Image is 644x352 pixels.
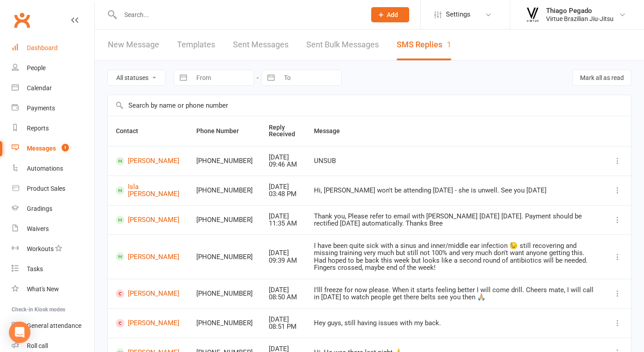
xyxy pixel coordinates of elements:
[12,279,94,299] a: What's New
[196,253,253,261] div: [PHONE_NUMBER]
[12,219,94,239] a: Waivers
[12,259,94,279] a: Tasks
[387,11,398,18] span: Add
[188,116,261,146] th: Phone Number
[191,70,254,85] input: From
[306,29,379,60] a: Sent Bulk Messages
[116,289,180,298] a: [PERSON_NAME]
[12,38,94,58] a: Dashboard
[12,316,94,336] a: General attendance kiosk mode
[196,290,253,298] div: [PHONE_NUMBER]
[269,249,298,257] div: [DATE]
[27,245,54,252] div: Workouts
[12,78,94,98] a: Calendar
[118,8,360,21] input: Search...
[269,323,298,331] div: 08:51 PM
[27,225,49,232] div: Waivers
[371,7,409,22] button: Add
[196,157,253,165] div: [PHONE_NUMBER]
[12,159,94,179] a: Automations
[27,285,59,293] div: What's New
[446,4,470,25] span: Settings
[27,165,63,172] div: Automations
[397,29,451,60] a: SMS Replies1
[27,125,49,132] div: Reports
[27,105,55,112] div: Payments
[447,40,451,49] div: 1
[12,199,94,219] a: Gradings
[279,70,341,85] input: To
[9,322,30,343] div: Open Intercom Messenger
[269,161,298,168] div: 09:46 AM
[524,6,542,24] img: thumb_image1568934240.png
[12,239,94,259] a: Workouts
[27,84,52,92] div: Calendar
[269,213,298,220] div: [DATE]
[314,187,596,194] div: Hi, [PERSON_NAME] won't be attending [DATE] - she is unwell. See you [DATE]
[27,64,46,71] div: People
[12,58,94,78] a: People
[196,319,253,327] div: [PHONE_NUMBER]
[27,44,58,51] div: Dashboard
[12,138,94,159] a: Messages 1
[196,216,253,224] div: [PHONE_NUMBER]
[27,185,65,192] div: Product Sales
[233,29,288,60] a: Sent Messages
[27,322,81,329] div: General attendance
[546,7,614,15] div: Thiago Pegado
[269,316,298,323] div: [DATE]
[12,98,94,118] a: Payments
[314,213,596,227] div: Thank you, Please refer to email with [PERSON_NAME] [DATE] [DATE]. Payment should be rectified [D...
[62,144,69,151] span: 1
[314,319,596,327] div: Hey guys, still having issues with my back.
[269,190,298,198] div: 03:48 PM
[314,157,596,165] div: UNSUB
[306,116,604,146] th: Message
[116,319,180,327] a: [PERSON_NAME]
[116,216,180,224] a: [PERSON_NAME]
[269,286,298,294] div: [DATE]
[269,220,298,227] div: 11:35 AM
[314,286,596,301] div: I'lll freeze for now please. When it starts feeling better I will come drill. Cheers mate, I will...
[27,145,56,152] div: Messages
[314,242,596,272] div: I have been quite sick with a sinus and inner/middle ear infection 😓 still recovering and missing...
[269,183,298,191] div: [DATE]
[269,257,298,264] div: 09:39 AM
[572,70,631,86] button: Mark all as read
[108,116,188,146] th: Contact
[27,205,52,212] div: Gradings
[546,15,614,23] div: Virtue Brazilian Jiu-Jitsu
[177,29,215,60] a: Templates
[12,118,94,138] a: Reports
[27,265,43,272] div: Tasks
[108,29,159,60] a: New Message
[116,252,180,261] a: [PERSON_NAME]
[269,293,298,301] div: 08:50 AM
[27,342,48,349] div: Roll call
[261,116,306,146] th: Reply Received
[116,157,180,165] a: [PERSON_NAME]
[11,9,33,31] a: Clubworx
[108,95,631,116] input: Search by name or phone number
[12,179,94,199] a: Product Sales
[116,183,180,198] a: Isla [PERSON_NAME]
[269,154,298,161] div: [DATE]
[196,187,253,194] div: [PHONE_NUMBER]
